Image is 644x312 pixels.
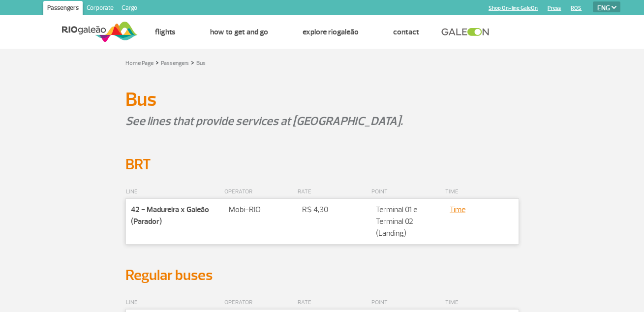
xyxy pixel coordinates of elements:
a: > [191,57,194,68]
p: RATE [298,186,370,198]
p: R$ 4,30 [302,204,366,216]
a: Press [548,5,561,11]
p: LINE [126,297,223,309]
h2: BRT [125,156,519,174]
p: TIME [445,186,518,198]
th: POINT [371,296,445,310]
a: Bus [196,60,206,67]
th: RATE [297,296,371,310]
a: How to get and go [210,27,268,37]
a: Time [450,205,465,215]
a: RQS [571,5,582,11]
p: TIME [445,297,518,309]
h1: Bus [125,91,519,108]
strong: 42 - Madureira x Galeão (Parador) [131,205,209,226]
h2: Regular buses [125,266,519,284]
p: OPERATOR [224,297,297,309]
a: Flights [155,27,176,37]
th: POINT [371,186,445,199]
p: OPERATOR [224,186,297,198]
td: Terminal 01 e Terminal 02 (Landing) [371,199,445,245]
p: LINE [126,186,223,198]
a: Explore RIOgaleão [303,27,359,37]
a: > [155,57,159,68]
a: Passengers [43,1,83,17]
p: Mobi-RIO [229,204,292,216]
a: Home Page [125,60,153,67]
a: Shop On-line GaleOn [489,5,538,11]
a: Cargo [118,1,141,17]
a: Passengers [161,60,189,67]
p: See lines that provide services at [GEOGRAPHIC_DATA]. [125,113,519,129]
a: Contact [393,27,419,37]
a: Corporate [83,1,118,17]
